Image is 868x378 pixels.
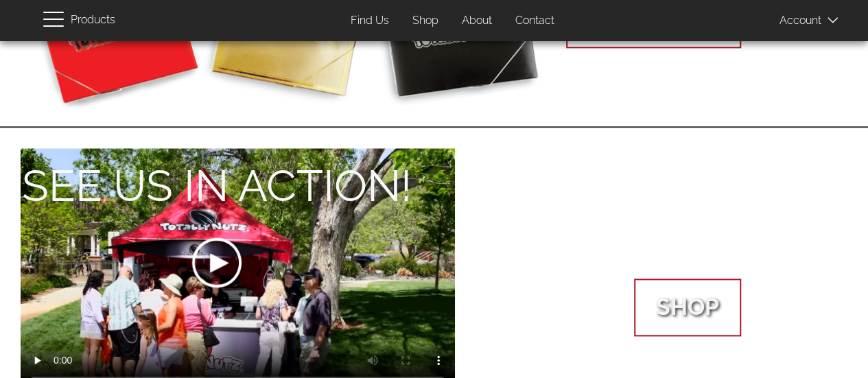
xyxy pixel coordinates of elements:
[402,8,449,34] a: Shop
[340,8,399,34] a: Find Us
[71,10,115,30] span: Products
[505,8,565,34] a: Contact
[634,279,741,336] span: Shop
[451,8,502,34] a: About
